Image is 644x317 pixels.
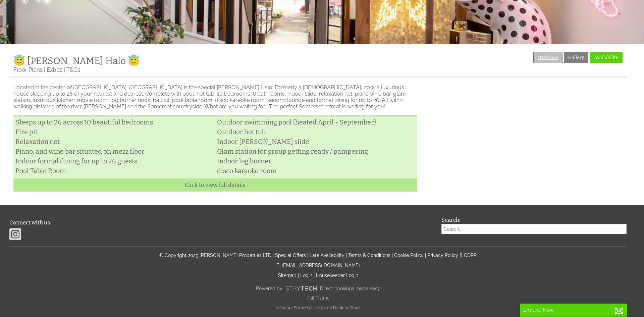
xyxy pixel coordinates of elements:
[425,253,426,258] span: |
[441,217,627,223] h3: Search:
[278,273,297,278] a: Sitemap
[13,55,140,66] a: 😇 [PERSON_NAME] Halo 😇
[285,284,317,293] img: scrumpy.png
[215,166,417,176] li: disco karaoke room
[275,253,306,258] a: Special Offers
[348,253,390,258] a: Terms & Conditions
[215,156,417,166] li: Indoor log burner
[9,227,21,241] img: Instagram
[392,253,393,258] span: |
[298,273,299,278] span: |
[215,147,417,156] li: Glam station for group getting ready / pampering
[427,253,477,258] a: Privacy Policy & GDPR
[13,166,215,176] li: Pool Table Room
[523,307,624,313] p: Enquire Now
[13,178,417,192] a: Click to view full details
[13,137,215,147] li: Relaxation net
[215,137,417,147] li: Indoor [PERSON_NAME] slide
[273,253,274,258] span: |
[307,253,308,258] span: |
[66,66,80,73] a: T&Cs
[310,253,344,258] a: Late Availability
[215,127,417,137] li: Outdoor hot tub
[47,66,62,73] a: Extras
[215,117,417,127] li: Outdoor swimming pool (heated April - September)
[159,253,271,258] a: © Copyright 2025 [PERSON_NAME] Properties LTD
[314,273,315,278] span: |
[316,273,358,278] a: Housekeeper Login
[13,156,215,166] li: Indoor formal dining for up to 26 guests
[394,253,424,258] a: Cookie Policy
[9,219,429,226] h3: Connect with us:
[590,52,623,63] a: Availability
[276,303,360,310] a: View our Somerset House on BookingStays
[533,52,562,63] a: Overview
[300,273,312,278] a: Login
[13,117,215,127] li: Sleeps up to 26 across 10 beautiful bedrooms
[9,296,627,301] p: 'Fuji' Theme
[276,263,360,268] a: E: [EMAIL_ADDRESS][DOMAIN_NAME]
[441,224,627,234] input: Search...
[9,283,627,294] a: Powered byDirect bookings made easy
[13,84,417,110] p: Located in the center of [GEOGRAPHIC_DATA], [GEOGRAPHIC_DATA] is the special [PERSON_NAME] Halo. ...
[346,253,347,258] span: |
[13,66,43,73] a: Floor Plans
[13,127,215,137] li: Fire pit
[564,52,588,63] a: Gallery
[13,147,215,156] li: Piano, and wine bar situated on mezz floor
